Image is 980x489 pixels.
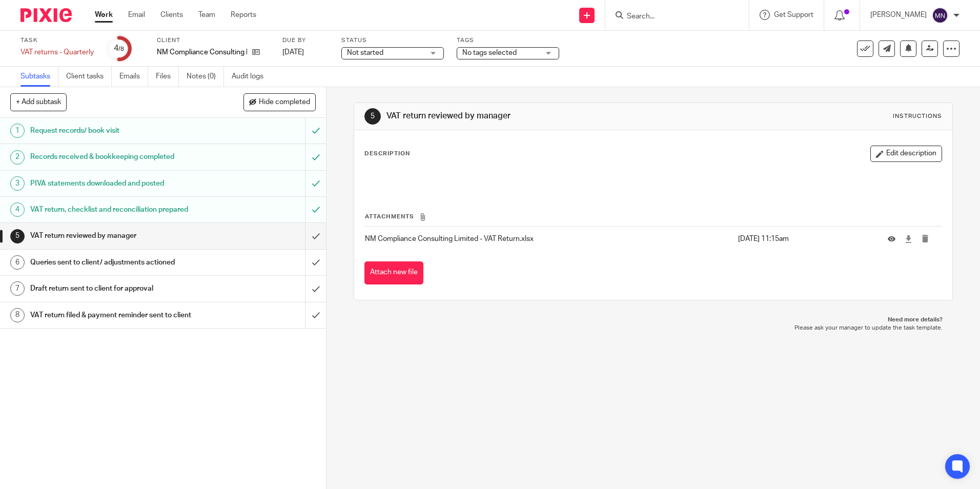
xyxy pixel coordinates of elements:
a: Files [156,67,179,87]
a: Team [198,10,215,20]
p: [DATE] 11:15am [738,234,872,244]
span: Not started [347,49,383,56]
img: Pixie [21,8,72,22]
div: VAT returns - Quarterly [21,47,94,57]
div: 4 [114,43,124,54]
p: NM Compliance Consulting Limited - VAT Return.xlsx [365,234,732,244]
small: /8 [118,46,124,52]
a: Work [95,10,113,20]
div: Instructions [893,112,942,120]
h1: Queries sent to client/ adjustments actioned [30,255,207,270]
h1: Records received & bookkeeping completed [30,149,207,165]
a: Reports [231,10,256,20]
a: Subtasks [21,67,58,87]
div: 5 [10,229,25,243]
label: Tags [457,36,559,45]
span: No tags selected [462,49,517,56]
p: Need more details? [364,316,942,324]
p: [PERSON_NAME] [870,10,927,20]
div: 6 [10,255,25,270]
div: 1 [10,124,25,138]
img: svg%3E [932,7,948,24]
button: Hide completed [243,93,316,111]
div: 4 [10,202,25,217]
a: Audit logs [232,67,271,87]
h1: VAT return, checklist and reconciliation prepared [30,202,207,217]
a: Download [905,234,912,244]
h1: Request records/ book visit [30,123,207,138]
a: Clients [160,10,183,20]
label: Status [341,36,444,45]
label: Client [157,36,270,45]
p: Please ask your manager to update the task template. [364,324,942,332]
a: Emails [119,67,148,87]
h1: Draft return sent to client for approval [30,281,207,296]
div: 5 [364,108,381,125]
button: Edit description [870,146,942,162]
a: Email [128,10,145,20]
span: Hide completed [259,98,310,107]
div: 2 [10,150,25,165]
a: Client tasks [66,67,112,87]
span: Attachments [365,214,414,219]
label: Due by [282,36,329,45]
p: Description [364,150,410,158]
button: + Add subtask [10,93,67,111]
h1: VAT return filed & payment reminder sent to client [30,308,207,323]
span: Get Support [774,11,813,18]
a: Notes (0) [187,67,224,87]
input: Search [626,12,718,22]
div: 7 [10,281,25,296]
div: 8 [10,308,25,322]
h1: VAT return reviewed by manager [30,228,207,243]
p: NM Compliance Consulting Ltd [157,47,247,57]
label: Task [21,36,94,45]
h1: PIVA statements downloaded and posted [30,176,207,191]
h1: VAT return reviewed by manager [386,111,675,121]
div: 3 [10,176,25,191]
button: Attach new file [364,261,423,284]
span: [DATE] [282,49,304,56]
